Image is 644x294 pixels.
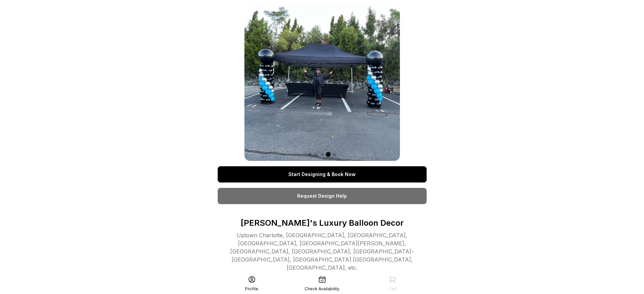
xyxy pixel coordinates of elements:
[305,286,339,292] div: Check Availability
[245,286,258,292] div: Profile
[218,166,427,182] a: Start Designing & Book Now
[388,286,397,292] div: Cart
[218,188,427,204] a: Request Design Help
[218,218,427,228] p: [PERSON_NAME]'s Luxury Balloon Decor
